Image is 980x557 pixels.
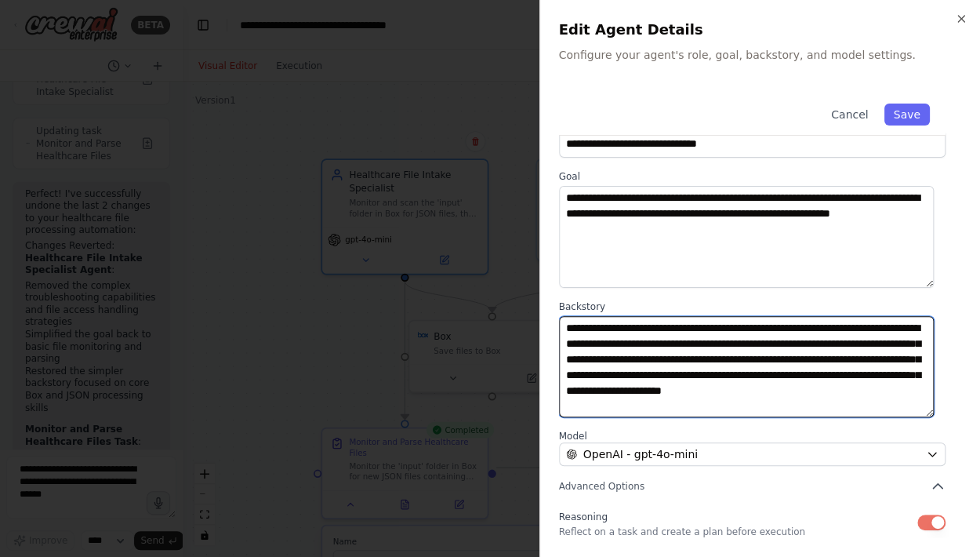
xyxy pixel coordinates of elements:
span: OpenAI - gpt-4o-mini [583,446,698,462]
button: Save [884,104,930,126]
label: Backstory [559,300,946,313]
button: OpenAI - gpt-4o-mini [559,442,946,466]
span: Reasoning [559,511,608,522]
span: Advanced Options [559,480,644,493]
p: Configure your agent's role, goal, backstory, and model settings. [559,47,962,63]
label: Model [559,430,946,442]
h2: Edit Agent Details [559,19,962,41]
p: Reflect on a task and create a plan before execution [559,526,805,538]
label: Goal [559,170,946,183]
button: Cancel [822,104,877,126]
button: Advanced Options [559,479,946,494]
